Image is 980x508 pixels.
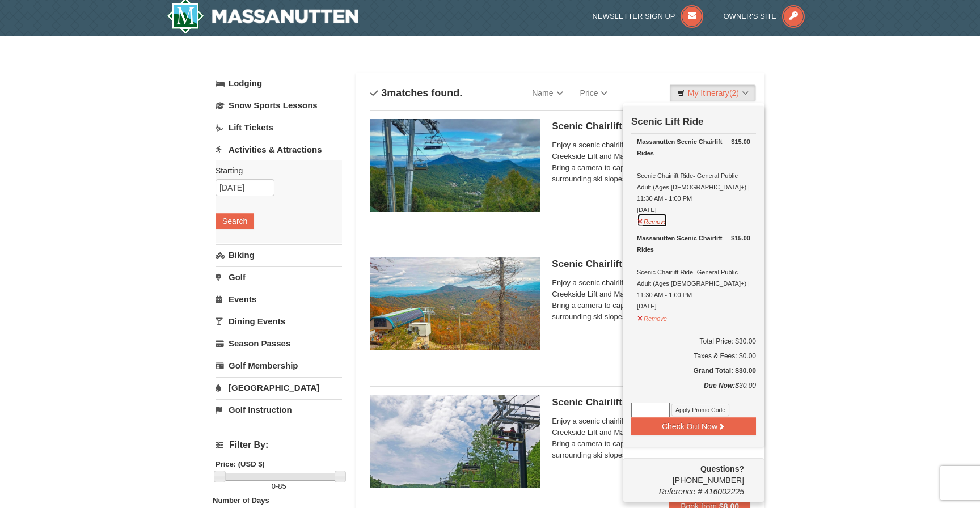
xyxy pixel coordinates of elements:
[631,417,756,435] button: Check Out Now
[216,311,342,332] a: Dining Events
[572,82,616,104] a: Price
[593,12,704,20] a: Newsletter Sign Up
[724,12,777,20] span: Owner's Site
[724,12,805,20] a: Owner's Site
[216,289,342,310] a: Events
[552,139,750,185] span: Enjoy a scenic chairlift ride up Massanutten’s signature Creekside Lift and Massanutten's NEW Pea...
[216,440,342,450] h4: Filter By:
[381,87,387,99] span: 3
[552,259,750,270] h5: Scenic Chairlift Ride | 11:30 AM - 1:00 PM
[216,355,342,376] a: Golf Membership
[729,88,739,98] span: (2)
[370,119,540,212] img: 24896431-1-a2e2611b.jpg
[631,380,756,403] div: $30.00
[216,333,342,354] a: Season Passes
[631,463,744,485] span: [PHONE_NUMBER]
[216,266,342,287] a: Golf
[659,487,702,496] span: Reference #
[370,257,540,350] img: 24896431-13-a88f1aaf.jpg
[637,213,668,227] button: Remove
[278,482,286,490] span: 85
[213,496,269,505] strong: Number of Days
[523,82,571,104] a: Name
[552,121,750,132] h5: Scenic Chairlift Ride | 10:00 AM - 11:30 AM
[631,350,756,362] div: Taxes & Fees: $0.00
[216,377,342,398] a: [GEOGRAPHIC_DATA]
[216,460,265,468] strong: Price: (USD $)
[216,139,342,160] a: Activities & Attractions
[670,84,756,101] a: My Itinerary(2)
[631,116,704,127] strong: Scenic Lift Ride
[370,87,462,99] h4: matches found.
[704,382,735,390] strong: Due Now:
[631,365,756,376] h5: Grand Total: $30.00
[216,244,342,265] a: Biking
[552,416,750,461] span: Enjoy a scenic chairlift ride up Massanutten’s signature Creekside Lift and Massanutten's NEW Pea...
[552,397,750,408] h5: Scenic Chairlift Ride | 1:00 PM - 2:30 PM
[216,399,342,420] a: Golf Instruction
[216,213,254,229] button: Search
[216,117,342,138] a: Lift Tickets
[216,73,342,94] a: Lodging
[631,336,756,347] h6: Total Price: $30.00
[704,487,744,496] span: 416002225
[370,395,540,488] img: 24896431-9-664d1467.jpg
[731,232,750,244] strong: $15.00
[216,481,342,492] label: -
[637,136,750,215] div: Scenic Chairlift Ride- General Public Adult (Ages [DEMOGRAPHIC_DATA]+) | 11:30 AM - 1:00 PM [DATE]
[731,136,750,147] strong: $15.00
[637,232,750,255] div: Massanutten Scenic Chairlift Rides
[216,165,333,176] label: Starting
[216,95,342,116] a: Snow Sports Lessons
[272,482,276,490] span: 0
[552,277,750,323] span: Enjoy a scenic chairlift ride up Massanutten’s signature Creekside Lift and Massanutten's NEW Pea...
[637,310,668,324] button: Remove
[637,232,750,312] div: Scenic Chairlift Ride- General Public Adult (Ages [DEMOGRAPHIC_DATA]+) | 11:30 AM - 1:00 PM [DATE]
[593,12,675,20] span: Newsletter Sign Up
[700,464,744,473] strong: Questions?
[637,136,750,159] div: Massanutten Scenic Chairlift Rides
[671,404,729,416] button: Apply Promo Code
